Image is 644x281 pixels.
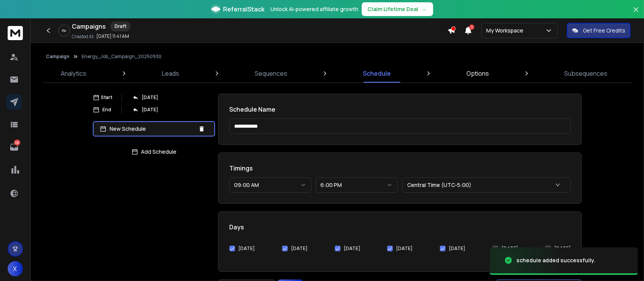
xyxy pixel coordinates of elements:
[462,64,494,83] a: Options
[82,54,162,60] p: Energy_Job_Campaign_20250930
[162,69,179,78] p: Leads
[229,223,571,232] h1: Days
[449,245,465,252] label: [DATE]
[62,28,66,33] p: 0 %
[110,21,131,31] div: Draft
[72,34,95,40] p: Created At:
[93,144,215,159] button: Add Schedule
[6,140,22,155] a: 126
[358,64,395,83] a: Schedule
[396,245,413,252] label: [DATE]
[422,5,427,13] span: →
[516,257,595,264] div: schedule added successfully.
[96,33,129,39] p: [DATE] 11:41 AM
[157,64,184,83] a: Leads
[142,94,158,101] p: [DATE]
[223,5,265,14] span: ReferralStack
[238,245,255,252] label: [DATE]
[8,261,23,276] button: X
[363,69,391,78] p: Schedule
[316,177,398,193] button: 6:00 PM
[250,64,292,83] a: Sequences
[291,245,307,252] label: [DATE]
[486,27,526,34] p: My Workspace
[631,5,641,23] button: Close banner
[344,245,360,252] label: [DATE]
[567,23,631,38] button: Get Free Credits
[229,177,311,193] button: 09:00 AM
[102,107,111,113] p: End
[142,107,158,113] p: [DATE]
[565,69,608,78] p: Subsequences
[61,69,86,78] p: Analytics
[101,94,113,101] p: Start
[46,54,70,60] button: Campaign
[271,5,359,13] p: Unlock AI-powered affiliate growth
[110,125,195,133] p: New Schedule
[229,164,571,173] h1: Timings
[469,24,474,30] span: 7
[72,22,106,31] h1: Campaigns
[14,140,20,146] p: 126
[56,64,91,83] a: Analytics
[229,105,571,114] h1: Schedule Name
[560,64,612,83] a: Subsequences
[466,69,489,78] p: Options
[583,27,625,34] p: Get Free Credits
[362,2,433,16] button: Claim Lifetime Deal→
[407,181,474,189] p: Central Time (UTC-5:00)
[255,69,287,78] p: Sequences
